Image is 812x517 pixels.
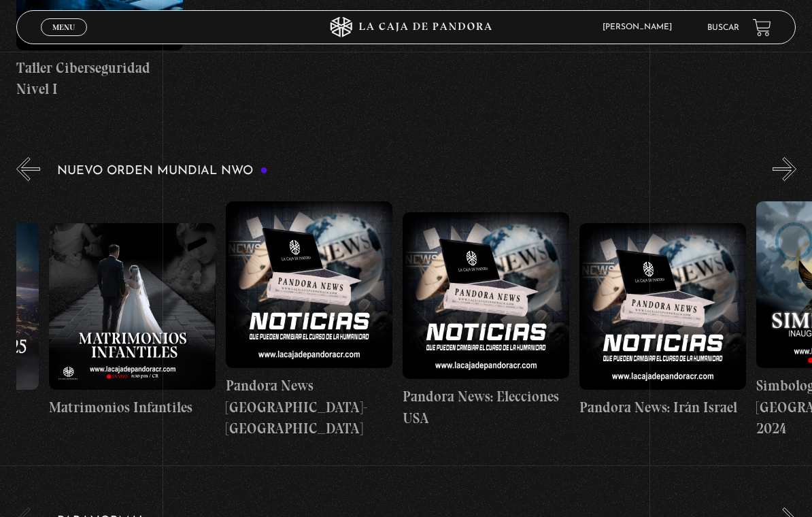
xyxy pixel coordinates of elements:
[49,397,216,418] h4: Matrimonios Infantiles
[403,191,569,450] a: Pandora News: Elecciones USA
[753,18,771,37] a: View your shopping cart
[579,191,746,450] a: Pandora News: Irán Israel
[226,375,392,439] h4: Pandora News [GEOGRAPHIC_DATA]-[GEOGRAPHIC_DATA]
[579,397,746,418] h4: Pandora News: Irán Israel
[16,157,40,181] button: Previous
[226,191,392,450] a: Pandora News [GEOGRAPHIC_DATA]-[GEOGRAPHIC_DATA]
[596,23,686,31] span: [PERSON_NAME]
[57,165,268,178] h3: Nuevo Orden Mundial NWO
[16,57,183,100] h4: Taller Ciberseguridad Nivel I
[48,35,80,44] span: Cerrar
[707,24,739,32] a: Buscar
[52,23,75,31] span: Menu
[49,191,216,450] a: Matrimonios Infantiles
[773,157,796,181] button: Next
[403,386,569,429] h4: Pandora News: Elecciones USA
